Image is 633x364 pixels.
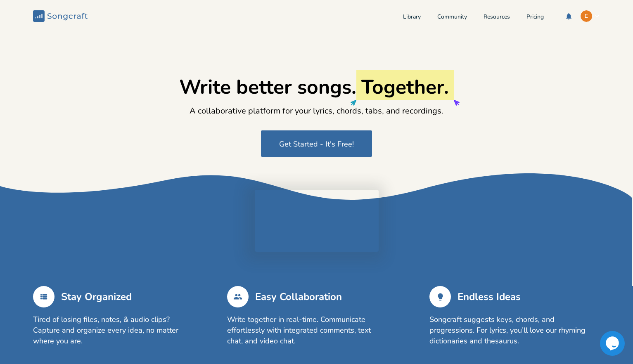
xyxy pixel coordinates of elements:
a: Resources [484,14,510,21]
div: Write together in real-time. Communicate effortlessly with integrated comments, text chat, and vi... [227,314,389,346]
h3: Endless Ideas [458,291,521,303]
h1: Write better songs. [179,75,454,100]
button: E [580,10,600,22]
a: Library [403,14,421,21]
div: Erin Nicolle [580,10,593,22]
span: Together. [361,73,449,101]
div: Songcraft suggests keys, chords, and progressions. For lyrics, you’ll love our rhyming dictionari... [429,314,600,346]
button: Get Started - It's Free! [261,130,372,157]
a: Community [437,14,467,21]
h3: Easy Collaboration [255,291,342,303]
h2: A collaborative platform for your lyrics, chords, tabs, and recordings. [190,105,443,117]
h3: Stay Organized [61,291,132,303]
a: Pricing [526,14,544,21]
div: Tired of losing files, notes, & audio clips? Capture and organize every idea, no matter where you... [33,314,186,346]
